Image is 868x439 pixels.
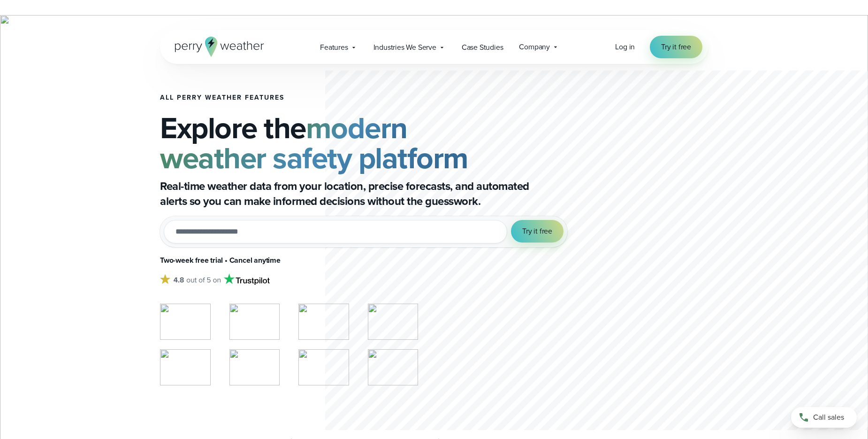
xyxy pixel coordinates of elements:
a: Call sales [791,407,857,428]
strong: Two-week free trial • Cancel anytime [160,255,281,266]
img: Turner-Construction_1.svg [229,304,280,340]
p: Real-time weather data from your location, precise forecasts, and automated alerts so you can mak... [160,179,535,209]
button: Try it free [511,220,563,243]
span: Try it free [522,226,552,237]
h2: Explore the [160,113,567,173]
img: NFL.svg [229,349,280,385]
span: Call sales [813,412,844,423]
img: %E2%9C%85-SEC.svg [368,304,419,340]
span: Try it free [661,41,691,53]
span: Industries We Serve [373,42,436,53]
span: Case Studies [462,42,503,53]
img: NASA.svg [160,304,211,340]
span: Features [320,42,348,53]
a: Log in [615,41,635,53]
a: Case Studies [454,38,511,57]
img: PGA.svg [298,349,349,385]
img: Amazon-Air.svg [160,349,211,385]
strong: modern weather safety platform [160,106,468,180]
img: MLB.svg [368,349,419,385]
span: Company [519,41,550,53]
span: Log in [615,41,635,52]
h1: All Perry Weather Features [160,94,567,102]
img: Corona-Norco-Unified-School-District.svg [298,304,349,340]
a: Try it free [650,36,702,58]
